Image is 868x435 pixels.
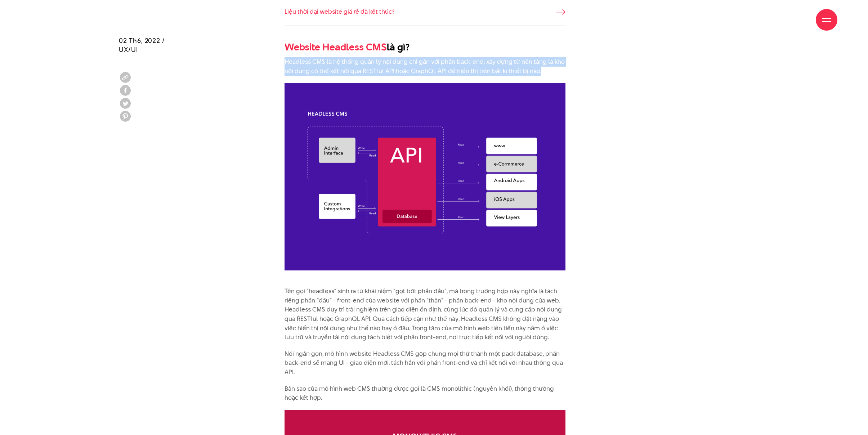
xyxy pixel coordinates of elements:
[285,40,387,54] a: Website Headless CMS
[285,349,565,377] p: Nói ngắn gọn, mô hình website Headless CMS gộp chung mọi thứ thành một pack database, phần back-e...
[285,287,565,342] p: Tên gọi “headless” sinh ra từ khái niệm “gọt bớt phần đầu”, mà trong trường hợp này nghĩa là tách...
[285,83,565,270] img: website headless cms
[285,57,565,76] p: Headless CMS là hệ thống quản lý nội dung chỉ gắn với phần back-end, xây dựng từ nền tảng là kho ...
[285,384,565,403] p: Bản sao của mô hình web CMS thường được gọi là CMS monolithic (nguyên khối), thông thường hoặc kế...
[285,40,565,54] h2: là gì?
[119,36,165,54] span: 02 Th6, 2022 / UX/UI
